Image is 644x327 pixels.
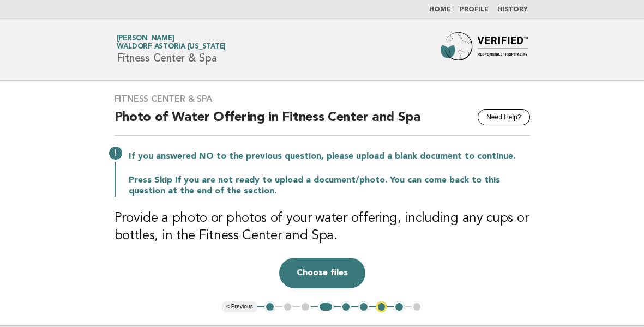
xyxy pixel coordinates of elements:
a: History [497,7,528,13]
button: Need Help? [478,109,529,125]
a: [PERSON_NAME]Waldorf Astoria [US_STATE] [117,35,226,50]
img: Forbes Travel Guide [441,32,528,67]
h2: Photo of Water Offering in Fitness Center and Spa [115,109,530,136]
button: Choose files [279,258,365,288]
p: Press Skip if you are not ready to upload a document/photo. You can come back to this question at... [129,175,530,197]
p: If you answered NO to the previous question, please upload a blank document to continue. [129,151,530,162]
button: 7 [376,301,387,312]
a: Profile [460,7,489,13]
h3: Fitness Center & Spa [115,94,530,105]
button: 6 [358,301,369,312]
button: 4 [318,301,334,312]
button: 1 [264,301,275,312]
h3: Provide a photo or photos of your water offering, including any cups or bottles, in the Fitness C... [115,210,530,245]
span: Waldorf Astoria [US_STATE] [117,44,226,51]
button: 5 [341,301,352,312]
button: 8 [394,301,405,312]
h1: Fitness Center & Spa [117,35,226,64]
button: < Previous [222,301,257,312]
a: Home [429,7,451,13]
